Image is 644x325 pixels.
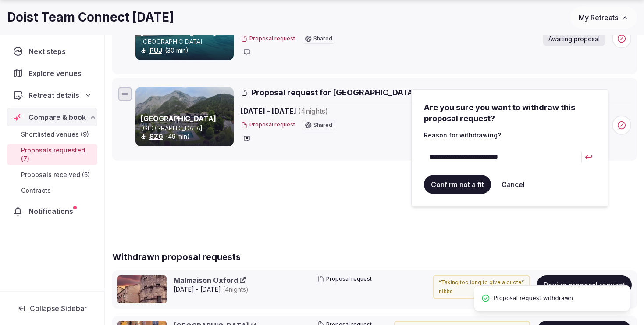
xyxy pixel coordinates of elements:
cite: rikke [439,288,524,296]
div: (30 min) [141,46,232,55]
span: Proposals requested (7) [21,146,94,163]
span: [DATE] - [DATE] [174,285,249,294]
span: Compare & book [28,112,86,123]
div: (49 min) [141,132,232,141]
button: Confirm not a fit [424,175,491,194]
a: Malmaison Oxford [174,275,246,285]
button: SZG [149,132,163,141]
button: PUJ [149,46,162,55]
button: Proposal request [317,275,372,283]
p: Reason for withdrawing? [424,131,596,140]
span: Proposal request withdrawn [494,293,573,303]
span: Shared [313,36,332,41]
span: Shared [313,123,332,128]
span: Next steps [28,46,69,57]
a: Barcelo [GEOGRAPHIC_DATA] [141,18,216,37]
h2: Withdrawn proposal requests [112,251,637,263]
span: Shortlisted venues (9) [21,130,89,139]
a: Contracts [7,184,97,197]
button: Proposal request [241,35,295,43]
button: My Retreats [570,7,637,29]
a: SZG [149,133,163,140]
span: Collapse Sidebar [30,304,87,313]
a: Notifications [7,202,97,220]
div: Awaiting proposal [543,32,605,46]
p: [GEOGRAPHIC_DATA] [141,124,232,133]
span: My Retreats [579,13,618,22]
h3: Are you sure you want to withdraw this proposal request? [424,102,596,124]
a: Explore venues [7,64,97,83]
a: Next steps [7,42,97,61]
p: “ Taking too long to give a quote ” [439,279,524,286]
img: Malmaison Oxford cover photo [117,275,167,303]
a: [GEOGRAPHIC_DATA] [141,114,216,123]
a: Proposals received (5) [7,169,97,181]
a: PUJ [149,47,162,54]
span: ( 4 night s ) [223,285,249,293]
button: Proposal request [241,121,295,129]
a: Proposals requested (7) [7,144,97,165]
button: Revive proposal request [537,275,632,295]
span: Contracts [21,186,51,195]
button: Collapse Sidebar [7,299,97,318]
h1: Doist Team Connect [DATE] [7,9,174,26]
span: Proposal request for [GEOGRAPHIC_DATA] [251,87,416,98]
span: ( 4 night s ) [298,107,328,116]
span: [DATE] - [DATE] [241,106,395,116]
span: Notifications [28,206,77,217]
span: Explore venues [28,68,85,79]
span: Retreat details [28,90,79,101]
a: Shortlisted venues (9) [7,128,97,141]
span: Proposals received (5) [21,170,90,179]
button: Cancel [495,175,532,194]
p: [GEOGRAPHIC_DATA] [141,37,232,46]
